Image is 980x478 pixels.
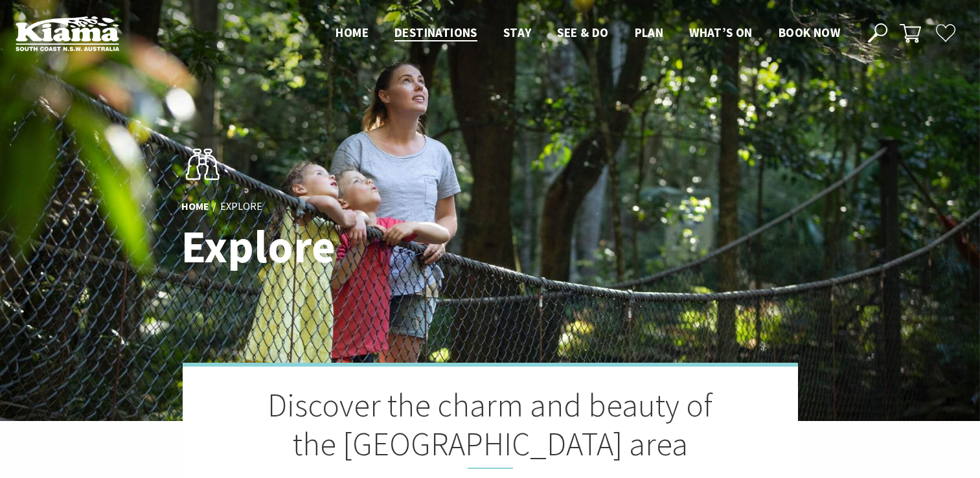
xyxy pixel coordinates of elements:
[635,25,664,40] span: Plan
[503,25,532,40] span: Stay
[394,25,477,40] span: Destinations
[336,25,369,40] span: Home
[181,222,547,271] h1: Explore
[557,25,608,40] span: See & Do
[323,23,853,44] nav: Main Menu
[220,198,262,215] li: Explore
[247,386,733,469] h2: Discover the charm and beauty of the [GEOGRAPHIC_DATA] area
[779,25,840,40] span: Book now
[181,199,209,214] a: Home
[16,16,119,51] img: Kiama Logo
[689,25,753,40] span: What’s On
